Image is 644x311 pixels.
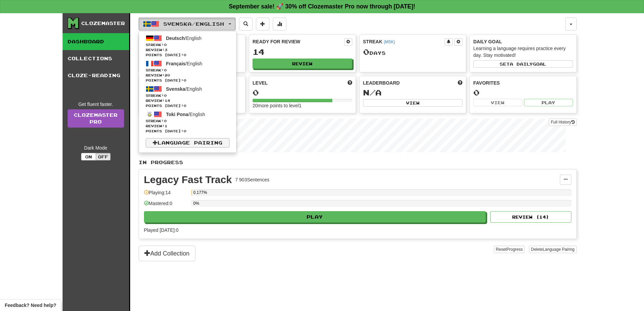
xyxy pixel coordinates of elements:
button: Add Collection [139,246,195,261]
button: Off [96,153,111,160]
span: Streak: [146,93,230,98]
div: Learning a language requires practice every day. Stay motivated! [473,45,573,59]
span: Svenska [166,86,185,92]
div: Ready for Review [253,38,344,45]
div: Dark Mode [68,145,124,151]
span: Leaderboard [363,80,400,86]
strong: September sale! 🚀 30% off Clozemaster Pro now through [DATE]! [229,3,415,10]
button: Review [253,59,352,69]
span: / English [166,112,205,117]
div: Playing: 14 [144,189,188,200]
a: Collections [63,50,129,67]
span: Points [DATE]: 0 [146,103,230,108]
a: Cloze-Reading [63,67,129,84]
div: Get fluent faster. [68,101,124,108]
span: Score more points to level up [348,80,352,86]
span: Language Pairing [543,247,574,252]
div: 0 [473,88,573,97]
span: / English [166,61,202,66]
span: 0 [363,47,369,57]
a: Français/EnglishStreak:0 Review:20Points [DATE]:0 [139,59,236,84]
div: Mastered: 0 [144,200,188,211]
span: 0 [164,93,167,97]
span: Points [DATE]: 0 [146,129,230,134]
span: Open feedback widget [5,302,56,309]
div: Favorites [473,80,573,86]
span: Toki Pona [166,112,188,117]
span: Level [253,80,268,86]
span: / English [166,86,202,92]
span: Review: 20 [146,73,230,78]
button: Play [144,211,486,223]
button: On [81,153,96,160]
div: 14 [253,48,352,56]
button: Play [524,99,573,106]
span: Streak: [146,42,230,47]
span: Streak: [146,68,230,73]
button: Search sentences [239,18,253,30]
span: 0 [164,119,167,123]
div: 0 [253,88,352,97]
span: Played [DATE]: 0 [144,227,178,233]
div: Legacy Fast Track [144,175,232,185]
div: 7 903 Sentences [235,176,269,183]
div: Day s [363,48,463,57]
span: Deutsch [166,36,185,41]
span: Svenska / English [163,21,224,27]
span: Review: 1 [146,124,230,129]
button: Review (14) [490,211,571,223]
span: Points [DATE]: 0 [146,52,230,58]
button: Full History [549,118,576,126]
button: DeleteLanguage Pairing [529,246,577,253]
span: 0 [164,43,167,47]
button: ResetProgress [494,246,525,253]
a: Language Pairing [146,138,230,148]
button: View [473,99,522,106]
button: Seta dailygoal [473,60,573,68]
a: Svenska/EnglishStreak:0 Review:14Points [DATE]:0 [139,84,236,109]
span: N/A [363,88,382,97]
p: In Progress [139,159,577,166]
a: Deutsch/EnglishStreak:0 Review:3Points [DATE]:0 [139,33,236,59]
button: Svenska/English [139,18,236,30]
a: Toki Pona/EnglishStreak:0 Review:1Points [DATE]:0 [139,109,236,135]
a: (MSK) [384,40,395,44]
div: 20 more points to level 1 [253,102,352,109]
a: ClozemasterPro [68,109,124,128]
div: Clozemaster [81,20,125,27]
button: View [363,99,463,107]
span: / English [166,36,201,41]
span: Streak: [146,118,230,124]
span: Points [DATE]: 0 [146,78,230,83]
a: Dashboard [63,33,129,50]
span: Review: 3 [146,47,230,52]
button: More stats [273,18,286,30]
span: Progress [506,247,523,252]
div: Daily Goal [473,38,573,45]
span: Français [166,61,186,66]
span: a daily [510,62,533,66]
span: This week in points, UTC [458,80,462,86]
div: Streak [363,38,445,45]
button: Add sentence to collection [256,18,269,30]
span: Review: 14 [146,98,230,103]
span: 0 [164,68,167,72]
